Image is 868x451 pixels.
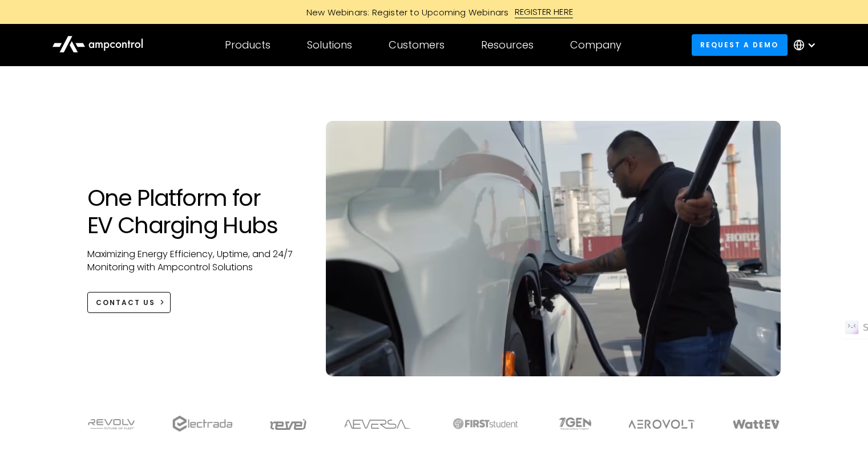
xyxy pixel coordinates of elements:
[570,39,621,51] div: Company
[481,39,534,51] div: Resources
[732,420,780,429] img: WattEV logo
[515,6,574,18] div: REGISTER HERE
[87,248,304,274] p: Maximizing Energy Efficiency, Uptime, and 24/7 Monitoring with Ampcontrol Solutions
[389,39,445,51] div: Customers
[225,39,271,51] div: Products
[307,39,352,51] div: Solutions
[295,6,515,18] div: New Webinars: Register to Upcoming Webinars
[96,298,155,308] div: CONTACT US
[172,416,232,432] img: electrada logo
[87,184,304,239] h1: One Platform for EV Charging Hubs
[177,6,691,18] a: New Webinars: Register to Upcoming WebinarsREGISTER HERE
[628,420,696,429] img: Aerovolt Logo
[692,34,788,55] a: Request a demo
[87,292,171,313] a: CONTACT US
